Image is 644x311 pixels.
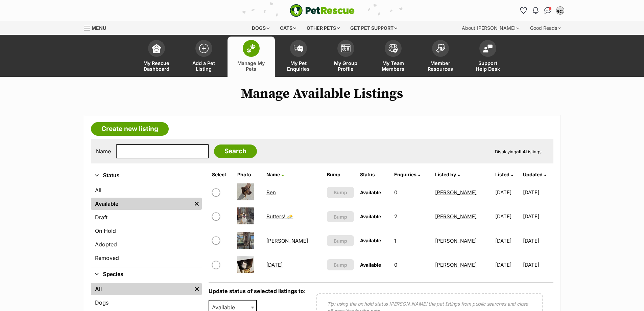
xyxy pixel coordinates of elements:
[357,169,391,180] th: Status
[91,238,202,250] a: Adopted
[266,189,276,196] a: Ben
[378,60,408,72] span: My Team Members
[275,37,322,77] a: My Pet Enquiries
[294,45,303,52] img: pet-enquiries-icon-7e3ad2cf08bfb03b45e93fb7055b45f3efa6380592205ae92323e6603595dc1f.svg
[334,261,347,268] span: Bump
[327,259,354,270] button: Bump
[523,253,553,276] td: [DATE]
[435,238,477,244] a: [PERSON_NAME]
[266,238,308,244] a: [PERSON_NAME]
[192,283,202,295] a: Remove filter
[391,205,431,228] td: 2
[331,60,361,72] span: My Group Profile
[84,21,111,34] a: Menu
[391,229,431,252] td: 1
[91,225,202,237] a: On Hold
[518,5,566,16] ul: Account quick links
[473,60,503,72] span: Support Help Desk
[189,60,219,72] span: Add a Pet Listing
[360,238,381,243] span: Available
[327,187,354,198] button: Bump
[345,21,402,35] div: Get pet support
[525,21,566,35] div: Good Reads
[141,60,172,72] span: My Rescue Dashboard
[192,198,202,210] a: Remove filter
[391,181,431,204] td: 0
[266,172,280,177] span: Name
[133,37,180,77] a: My Rescue Dashboard
[394,172,420,177] a: Enquiries
[91,252,202,264] a: Removed
[209,288,306,294] label: Update status of selected listings to:
[523,172,543,177] span: Updated
[214,145,257,158] input: Search
[247,21,274,35] div: Dogs
[275,21,301,35] div: Cats
[246,44,256,53] img: manage-my-pets-icon-02211641906a0b7f246fdf0571729dbe1e7629f14944591b6c1af311fb30b64b.svg
[266,262,283,268] a: [DATE]
[530,5,541,16] button: Notifications
[495,172,509,177] span: Listed
[435,213,477,220] a: [PERSON_NAME]
[544,7,551,14] img: chat-41dd97257d64d25036548639549fe6c8038ab92f7586957e7f3b1b290dea8141.svg
[360,214,381,219] span: Available
[435,262,477,268] a: [PERSON_NAME]
[369,37,417,77] a: My Team Members
[493,205,522,228] td: [DATE]
[464,37,511,77] a: Support Help Desk
[334,213,347,220] span: Bump
[266,213,293,220] a: Butters! 🧈
[327,211,354,222] button: Bump
[391,253,431,276] td: 0
[360,190,381,195] span: Available
[236,60,266,72] span: Manage My Pets
[266,172,284,177] a: Name
[394,172,416,177] span: translation missing: en.admin.listings.index.attributes.enquiries
[228,37,275,77] a: Manage My Pets
[493,181,522,204] td: [DATE]
[523,205,553,228] td: [DATE]
[493,229,522,252] td: [DATE]
[360,262,381,268] span: Available
[290,4,355,17] a: PetRescue
[425,60,456,72] span: Member Resources
[435,172,460,177] a: Listed by
[518,5,529,16] a: Favourites
[96,148,111,154] label: Name
[516,149,526,154] strong: all 4
[283,60,314,72] span: My Pet Enquiries
[91,211,202,223] a: Draft
[493,253,522,276] td: [DATE]
[435,172,456,177] span: Listed by
[209,169,234,180] th: Select
[92,25,106,31] span: Menu
[199,44,209,53] img: add-pet-listing-icon-0afa8454b4691262ce3f59096e99ab1cd57d4a30225e0717b998d2c9b9846f56.svg
[483,44,493,52] img: help-desk-icon-fdf02630f3aa405de69fd3d07c3f3aa587a6932b1a1747fa1d2bba05be0121f9.svg
[417,37,464,77] a: Member Resources
[543,5,553,16] a: Conversations
[91,198,192,210] a: Available
[436,44,445,53] img: member-resources-icon-8e73f808a243e03378d46382f2149f9095a855e16c252ad45f914b54edf8863c.svg
[235,169,263,180] th: Photo
[302,21,344,35] div: Other pets
[91,270,202,279] button: Species
[91,296,202,309] a: Dogs
[91,283,192,295] a: All
[457,21,524,35] div: About [PERSON_NAME]
[91,183,202,267] div: Status
[327,235,354,246] button: Bump
[495,172,513,177] a: Listed
[557,7,564,14] img: Megan Gibbs profile pic
[523,172,546,177] a: Updated
[180,37,228,77] a: Add a Pet Listing
[341,44,351,52] img: group-profile-icon-3fa3cf56718a62981997c0bc7e787c4b2cf8bcc04b72c1350f741eb67cf2f40e.svg
[334,189,347,196] span: Bump
[91,171,202,180] button: Status
[324,169,357,180] th: Bump
[555,5,566,16] button: My account
[435,189,477,196] a: [PERSON_NAME]
[152,44,161,53] img: dashboard-icon-eb2f2d2d3e046f16d808141f083e7271f6b2e854fb5c12c21221c1fb7104beca.svg
[334,237,347,244] span: Bump
[523,181,553,204] td: [DATE]
[388,44,398,53] img: team-members-icon-5396bd8760b3fe7c0b43da4ab00e1e3bb1a5d9ba89233759b79545d2d3fc5d0d.svg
